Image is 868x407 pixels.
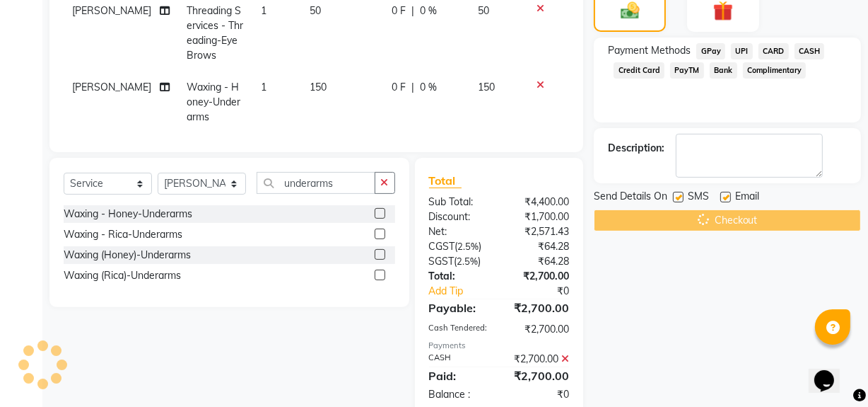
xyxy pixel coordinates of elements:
[392,80,406,95] span: 0 F
[758,43,789,59] span: CARD
[499,352,580,367] div: ₹2,700.00
[688,189,709,207] span: SMS
[64,268,181,283] div: Waxing (Rica)-Underarms
[420,80,437,95] span: 0 %
[735,189,759,207] span: Email
[187,4,243,62] span: Threading Services - Threading-Eye Brows
[418,224,499,239] div: Net:
[499,387,580,402] div: ₹0
[418,387,499,402] div: Balance :
[418,269,499,284] div: Total:
[418,254,499,269] div: ( )
[411,80,414,95] span: |
[72,81,151,93] span: [PERSON_NAME]
[418,367,499,384] div: Paid:
[794,43,825,59] span: CASH
[261,81,266,93] span: 1
[499,322,580,337] div: ₹2,700.00
[499,299,580,316] div: ₹2,700.00
[594,189,667,207] span: Send Details On
[257,172,375,194] input: Search or Scan
[64,227,182,242] div: Waxing - Rica-Underarms
[411,4,414,18] span: |
[310,4,321,17] span: 50
[499,195,580,210] div: ₹4,400.00
[418,195,499,210] div: Sub Total:
[478,81,495,93] span: 150
[420,4,437,18] span: 0 %
[608,43,691,58] span: Payment Methods
[418,239,499,254] div: ( )
[418,210,499,224] div: Discount:
[261,4,266,17] span: 1
[418,284,512,299] a: Add Tip
[478,4,489,17] span: 50
[499,269,580,284] div: ₹2,700.00
[187,81,240,123] span: Waxing - Honey-Underarms
[809,350,854,393] iframe: chat widget
[418,322,499,337] div: Cash Tendered:
[429,340,570,352] div: Payments
[64,207,192,222] div: Waxing - Honey-Underarms
[392,4,406,18] span: 0 F
[429,255,454,268] span: SGST
[499,254,580,269] div: ₹64.28
[696,43,725,59] span: GPay
[64,248,191,263] div: Waxing (Honey)-Underarms
[72,4,151,17] span: [PERSON_NAME]
[429,173,462,188] span: Total
[499,239,580,254] div: ₹64.28
[429,240,455,253] span: CGST
[499,224,580,239] div: ₹2,571.43
[458,241,479,252] span: 2.5%
[743,62,807,79] span: Complimentary
[614,62,664,79] span: Credit Card
[499,210,580,224] div: ₹1,700.00
[418,352,499,367] div: CASH
[731,43,753,59] span: UPI
[418,299,499,316] div: Payable:
[310,81,327,93] span: 150
[457,256,479,267] span: 2.5%
[499,367,580,384] div: ₹2,700.00
[608,141,664,156] div: Description:
[512,284,580,299] div: ₹0
[670,62,704,79] span: PayTM
[710,62,737,79] span: Bank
